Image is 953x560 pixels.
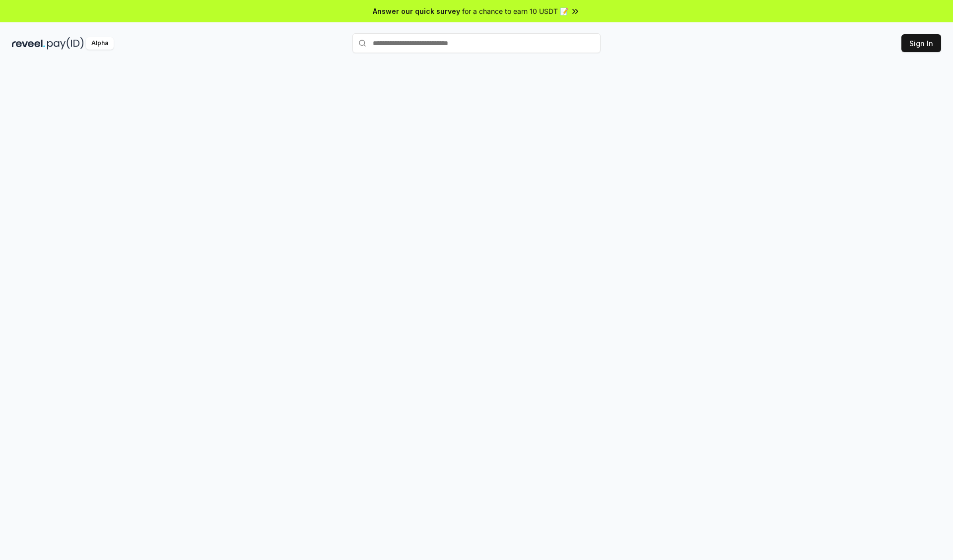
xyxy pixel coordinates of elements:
div: Alpha [86,37,114,50]
span: for a chance to earn 10 USDT 📝 [462,6,568,16]
button: Sign In [901,34,941,52]
img: pay_id [47,37,84,50]
img: reveel_dark [12,37,45,50]
span: Answer our quick survey [373,6,460,16]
